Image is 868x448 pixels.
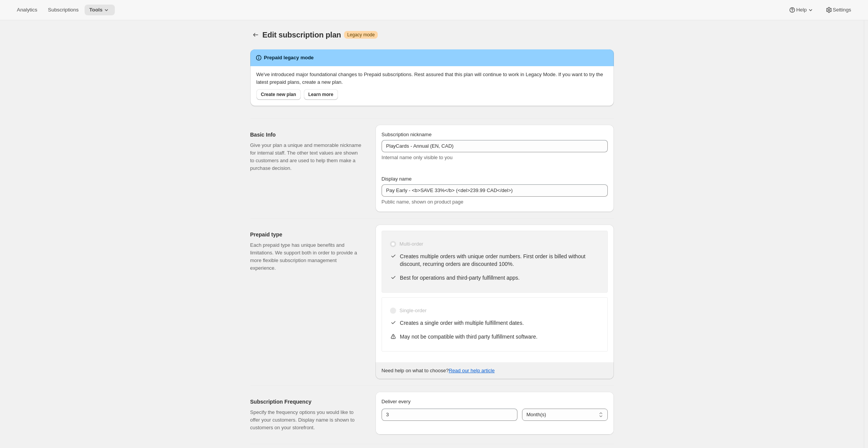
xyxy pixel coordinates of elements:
[400,274,600,282] p: Best for operations and third-party fulfillment apps.
[449,368,494,373] a: Read our help article
[250,231,363,238] h2: Prepaid type
[375,362,614,379] div: Need help on what to choose?
[85,5,115,15] button: Tools
[308,91,333,98] span: Learn more
[382,176,412,182] span: Display name
[256,89,301,100] button: Create new plan
[382,398,608,406] p: Deliver every
[250,398,363,406] h2: Subscription Frequency
[256,71,608,86] p: We've introduced major foundational changes to Prepaid subscriptions. Rest assured that this plan...
[400,333,600,340] p: May not be compatible with third party fulfillment software.
[263,31,341,39] span: Edit subscription plan
[250,131,363,138] h2: Basic Info
[382,199,463,205] span: Public name, shown on product page
[261,91,296,98] span: Create new plan
[48,7,78,13] span: Subscriptions
[382,184,608,197] input: Subscribe & Save
[400,319,600,327] p: Creates a single order with multiple fulfillment dates.
[264,54,314,62] h2: Prepaid legacy mode
[382,132,432,137] span: Subscription nickname
[304,89,338,100] button: Learn more
[382,140,608,152] input: Subscribe & Save
[43,5,83,15] button: Subscriptions
[250,29,261,40] button: Subscription plans
[833,7,851,13] span: Settings
[89,7,103,13] span: Tools
[400,241,423,247] span: Multi-order
[347,32,375,38] span: Legacy mode
[400,253,600,268] p: Creates multiple orders with unique order numbers. First order is billed without discount, recurr...
[250,142,363,172] p: Give your plan a unique and memorable nickname for internal staff. The other text values are show...
[400,308,427,313] span: Single-order
[250,241,363,272] p: Each prepaid type has unique benefits and limitations. We support both in order to provide a more...
[17,7,37,13] span: Analytics
[784,5,819,15] button: Help
[250,409,363,432] p: Specify the frequency options you would like to offer your customers. Display name is shown to cu...
[796,7,806,13] span: Help
[382,155,453,160] span: Internal name only visible to you
[12,5,42,15] button: Analytics
[821,5,856,15] button: Settings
